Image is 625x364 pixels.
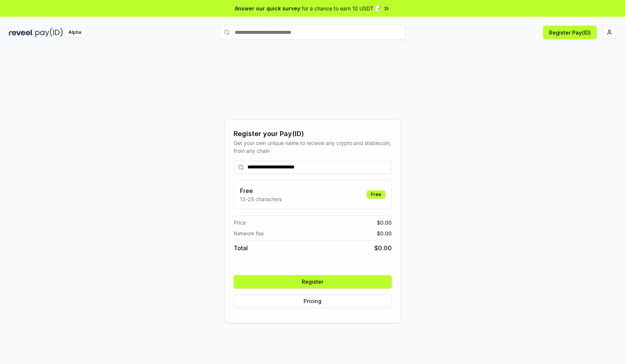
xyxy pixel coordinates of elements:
span: $ 0.00 [377,219,392,226]
span: $ 0.00 [377,229,392,237]
span: Total [234,244,248,252]
img: pay_id [35,28,63,37]
span: Price [234,219,246,226]
img: reveel_dark [9,28,34,37]
div: Alpha [64,28,85,37]
div: Free [367,190,385,199]
div: Register your Pay(ID) [234,129,392,139]
button: Pricing [234,294,392,308]
span: for a chance to earn 10 USDT 📝 [302,4,381,12]
button: Register Pay(ID) [543,26,597,39]
div: Get your own unique name to receive any crypto and stablecoin, from any chain [234,139,392,155]
span: $ 0.00 [374,244,392,252]
h3: Free [240,186,282,195]
p: 13-25 characters [240,195,282,203]
button: Register [234,275,392,289]
span: Answer our quick survey [235,4,300,12]
span: Network fee [234,229,264,237]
